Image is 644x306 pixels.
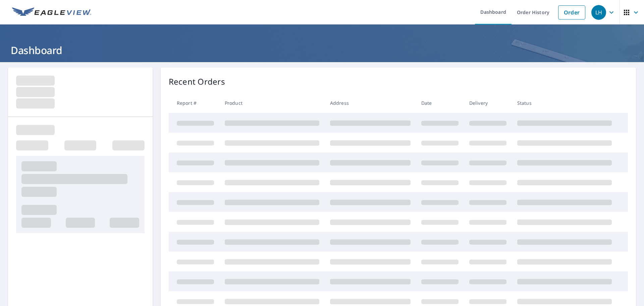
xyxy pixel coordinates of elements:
[325,93,416,113] th: Address
[591,5,606,20] div: LH
[558,5,585,19] a: Order
[12,7,91,17] img: EV Logo
[512,93,617,113] th: Status
[8,43,636,57] h1: Dashboard
[169,76,225,88] p: Recent Orders
[169,93,219,113] th: Report #
[464,93,512,113] th: Delivery
[416,93,464,113] th: Date
[219,93,325,113] th: Product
